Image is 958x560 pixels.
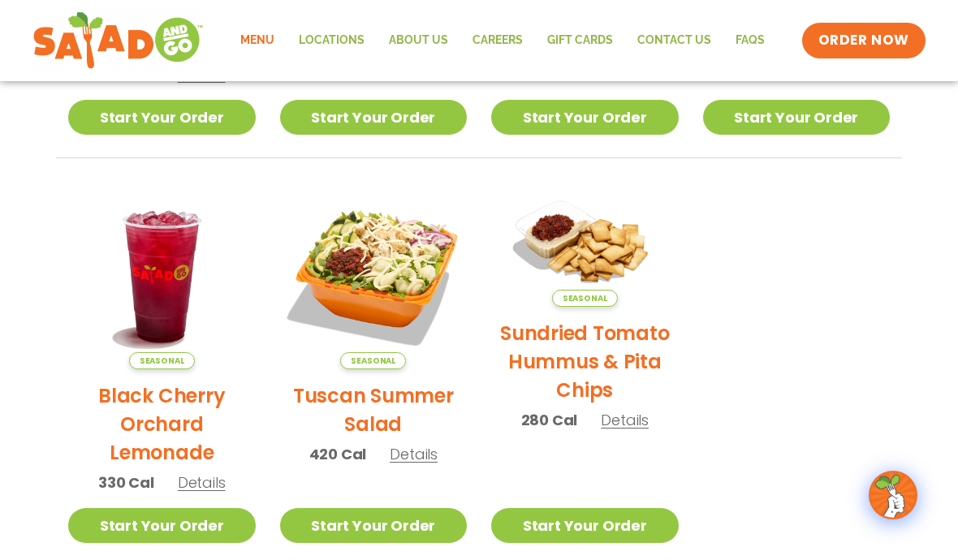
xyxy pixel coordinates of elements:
a: ORDER NOW [802,23,926,58]
span: Details [178,64,226,84]
a: Start Your Order [68,100,256,135]
img: new-SAG-logo-768×292 [32,8,204,73]
span: 330 Cal [98,472,154,493]
nav: Menu [228,22,777,59]
img: wpChatIcon [870,472,916,518]
a: Careers [460,22,535,59]
img: Product photo for Black Cherry Orchard Lemonade [68,183,256,370]
span: Details [178,472,226,493]
span: 420 Cal [309,443,367,465]
a: About Us [377,22,460,59]
h2: Black Cherry Orchard Lemonade [68,381,256,467]
span: Seasonal [129,352,195,369]
h2: Tuscan Summer Salad [280,381,468,438]
span: 280 Cal [521,409,578,431]
img: Product photo for Sundried Tomato Hummus & Pita Chips [491,183,679,308]
span: Details [601,410,649,430]
a: Start Your Order [280,100,468,135]
span: Details [390,444,438,464]
img: Product photo for Tuscan Summer Salad [280,183,468,370]
span: ORDER NOW [818,31,909,50]
a: Locations [287,22,377,59]
a: Start Your Order [280,508,468,543]
a: GIFT CARDS [535,22,625,59]
a: Start Your Order [491,100,679,135]
span: Seasonal [552,290,618,307]
a: Menu [228,22,287,59]
a: Start Your Order [703,100,891,135]
span: Seasonal [340,352,406,369]
a: Contact Us [625,22,723,59]
a: FAQs [723,22,777,59]
a: Start Your Order [68,508,256,543]
h2: Sundried Tomato Hummus & Pita Chips [491,319,679,404]
a: Start Your Order [491,508,679,543]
